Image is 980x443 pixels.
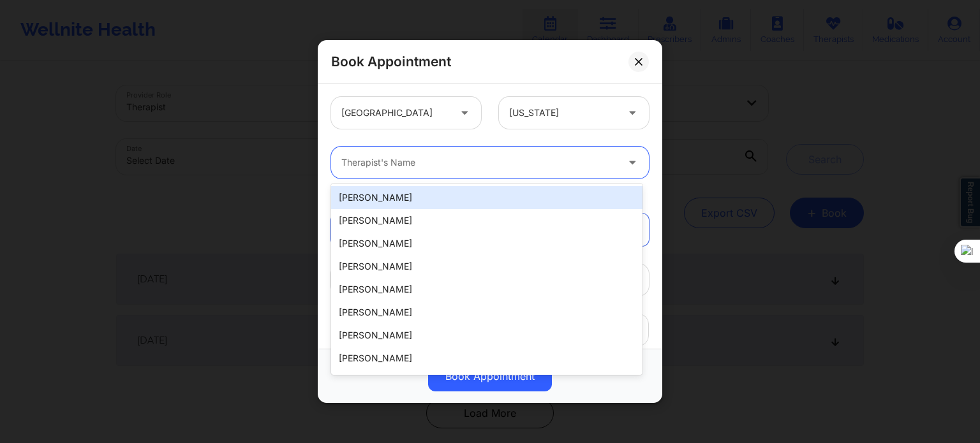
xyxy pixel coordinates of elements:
[331,278,642,301] div: [PERSON_NAME]
[331,370,642,393] div: [PERSON_NAME]
[341,97,449,129] div: [GEOGRAPHIC_DATA]
[331,53,451,70] h2: Book Appointment
[331,347,642,370] div: [PERSON_NAME]
[331,232,642,255] div: [PERSON_NAME]
[331,255,642,278] div: [PERSON_NAME]
[428,361,552,391] button: Book Appointment
[509,97,617,129] div: [US_STATE]
[322,192,658,205] div: Client information:
[331,324,642,347] div: [PERSON_NAME]
[331,301,642,324] div: [PERSON_NAME]
[331,186,642,209] div: [PERSON_NAME]
[331,209,642,232] div: [PERSON_NAME]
